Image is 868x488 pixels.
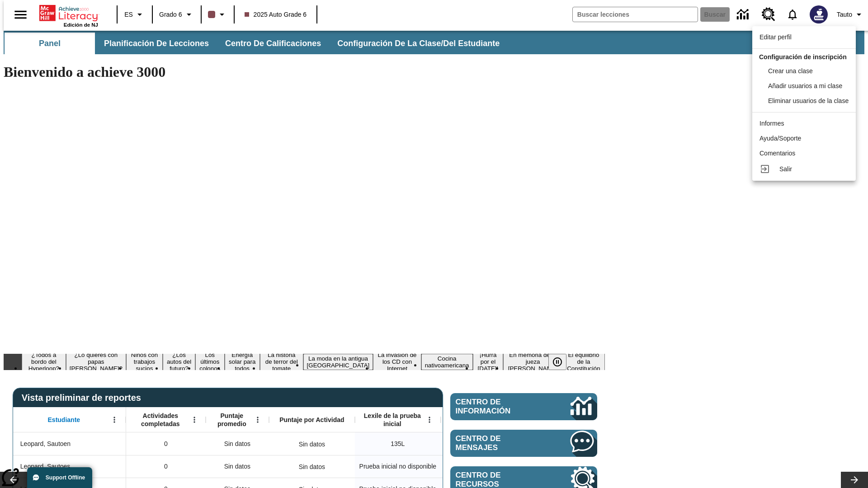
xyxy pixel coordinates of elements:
[779,165,792,173] span: Salir
[759,53,847,61] span: Configuración de inscripción
[768,67,813,75] span: Crear una clase
[768,82,842,89] span: Añadir usuarios a mi clase
[759,120,784,127] span: Informes
[759,135,801,142] span: Ayuda/Soporte
[759,150,795,157] span: Comentarios
[759,33,792,41] span: Editar perfil
[768,97,849,104] span: Eliminar usuarios de la clase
